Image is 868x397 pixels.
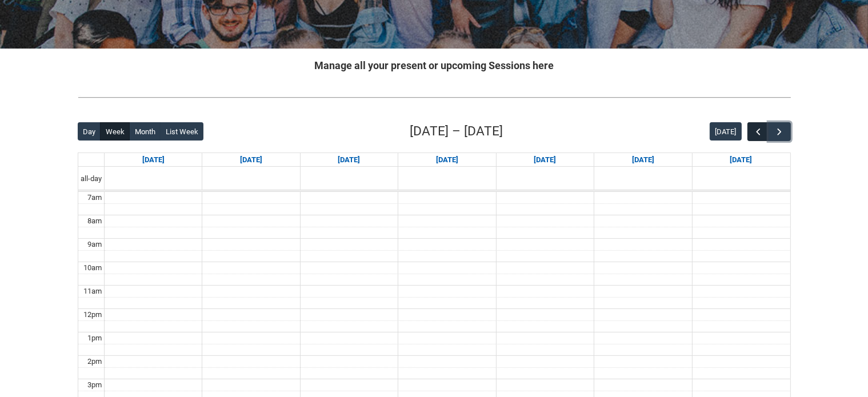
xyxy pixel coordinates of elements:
div: 12pm [81,309,104,320]
a: Go to December 11, 2025 [531,153,558,167]
div: 1pm [85,332,104,344]
button: Day [78,122,101,141]
a: Go to December 8, 2025 [238,153,265,167]
div: 2pm [85,356,104,367]
div: 11am [81,286,104,297]
div: 8am [85,215,104,227]
h2: Manage all your present or upcoming Sessions here [78,58,791,73]
img: REDU_GREY_LINE [78,91,791,103]
button: Previous Week [747,122,769,141]
h2: [DATE] – [DATE] [410,122,503,141]
button: List Week [160,122,203,141]
span: all-day [78,173,104,185]
div: 10am [81,262,104,274]
a: Go to December 9, 2025 [336,153,363,167]
a: Go to December 13, 2025 [728,153,755,167]
button: [DATE] [710,122,742,141]
button: Week [100,122,130,141]
button: Month [129,122,161,141]
div: 7am [85,192,104,203]
a: Go to December 10, 2025 [434,153,461,167]
div: 9am [85,239,104,250]
a: Go to December 7, 2025 [140,153,167,167]
button: Next Week [769,122,790,141]
a: Go to December 12, 2025 [630,153,657,167]
div: 3pm [85,379,104,391]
